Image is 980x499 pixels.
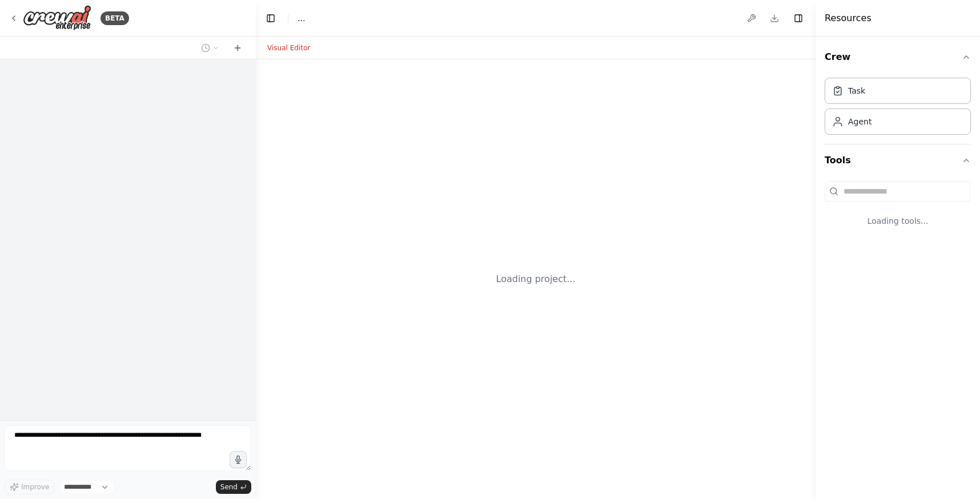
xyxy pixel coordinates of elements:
[825,144,971,176] button: Tools
[825,206,971,236] div: Loading tools...
[825,41,971,73] button: Crew
[496,272,576,286] div: Loading project...
[298,13,305,24] nav: breadcrumb
[298,13,305,24] span: ...
[21,482,49,492] span: Improve
[230,451,247,468] button: Click to speak your automation idea
[196,41,224,55] button: Switch to previous chat
[220,482,238,492] span: Send
[260,41,317,55] button: Visual Editor
[263,10,279,26] button: Hide left sidebar
[5,480,54,494] button: Improve
[825,73,971,144] div: Crew
[790,10,806,26] button: Hide right sidebar
[825,11,871,25] h4: Resources
[848,85,865,96] div: Task
[23,5,91,31] img: Logo
[848,116,871,127] div: Agent
[101,11,129,25] div: BETA
[216,480,251,494] button: Send
[825,176,971,245] div: Tools
[228,41,247,55] button: Start a new chat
